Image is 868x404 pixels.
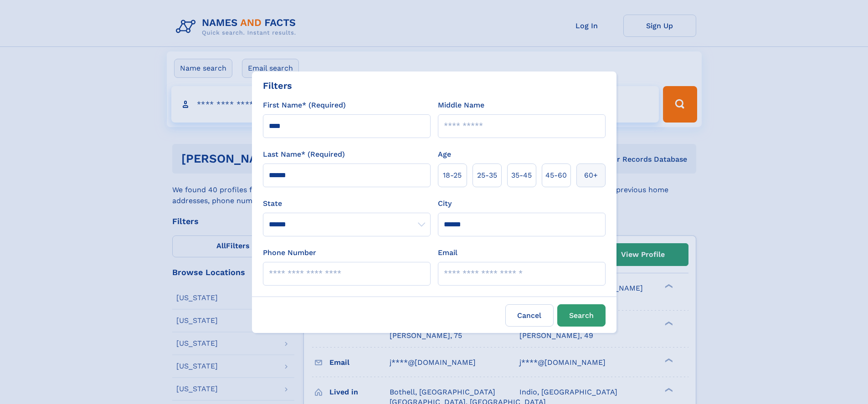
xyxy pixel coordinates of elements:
label: Middle Name [438,100,484,111]
label: Cancel [505,304,554,327]
span: 45‑60 [545,170,567,181]
div: Filters [263,79,292,92]
span: 60+ [584,170,598,181]
button: Search [557,304,606,327]
span: 25‑35 [477,170,497,181]
span: 35‑45 [511,170,532,181]
label: Phone Number [263,247,316,258]
label: State [263,198,431,209]
label: Age [438,149,451,160]
label: Last Name* (Required) [263,149,345,160]
label: City [438,198,452,209]
span: 18‑25 [443,170,462,181]
label: Email [438,247,457,258]
label: First Name* (Required) [263,100,346,111]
